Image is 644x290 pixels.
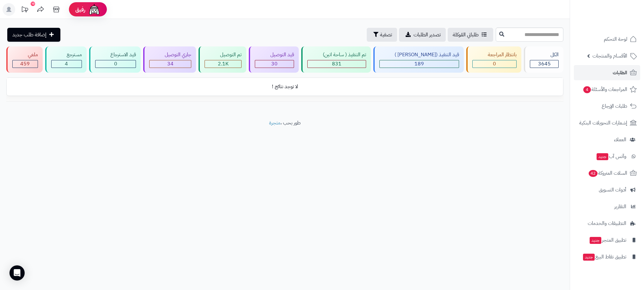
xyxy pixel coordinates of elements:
span: 0 [114,60,117,68]
div: قيد التنفيذ ([PERSON_NAME] ) [379,51,459,58]
img: ai-face.png [88,3,101,16]
div: جاري التوصيل [149,51,191,58]
div: قيد الاسترجاع [95,51,136,58]
span: تطبيق نقاط البيع [582,252,626,261]
div: قيد التوصيل [255,51,294,58]
span: 4 [65,60,68,68]
span: 30 [271,60,278,68]
span: إشعارات التحويلات البنكية [579,118,627,127]
a: التطبيقات والخدمات [574,216,640,231]
a: أدوات التسويق [574,182,640,197]
a: تطبيق نقاط البيعجديد [574,249,640,264]
span: 34 [167,60,174,68]
span: التقارير [614,202,626,211]
div: 4 [52,60,82,68]
span: 0 [493,60,496,68]
div: 0 [95,60,136,68]
span: طلبات الإرجاع [602,102,627,111]
div: 10 [31,2,35,6]
div: 2098 [205,60,241,68]
a: متجرة [269,119,280,127]
a: إشعارات التحويلات البنكية [574,115,640,130]
span: جديد [583,254,595,261]
div: 30 [255,60,294,68]
a: إضافة طلب جديد [7,28,60,42]
span: تصفية [380,31,392,39]
div: 459 [13,60,38,68]
a: تم التوصيل 2.1K [197,46,248,73]
span: تصدير الطلبات [414,31,441,39]
span: المراجعات والأسئلة [583,85,627,94]
div: Open Intercom Messenger [9,265,25,281]
a: الكل3645 [523,46,565,73]
span: أدوات التسويق [599,185,626,194]
a: تصدير الطلبات [399,28,446,42]
span: العملاء [614,135,626,144]
img: logo-2.png [601,5,638,18]
a: تم التنفيذ ( ساحة اتين) 831 [300,46,372,73]
span: 189 [414,60,424,68]
div: 0 [473,60,516,68]
a: التقارير [574,199,640,214]
span: الطلبات [613,68,627,77]
div: بانتظار المراجعة [472,51,517,58]
span: التطبيقات والخدمات [588,219,626,228]
span: 42 [589,170,598,177]
a: بانتظار المراجعة 0 [465,46,523,73]
div: 34 [150,60,191,68]
div: تم التوصيل [205,51,242,58]
a: تحديثات المنصة [17,3,33,17]
span: الأقسام والمنتجات [592,51,627,60]
div: 189 [380,60,459,68]
span: جديد [590,237,601,244]
a: جاري التوصيل 34 [142,46,197,73]
span: 2.1K [218,60,229,68]
span: 3645 [538,60,551,68]
div: ملغي [12,51,38,58]
span: السلات المتروكة [588,169,627,178]
span: جديد [597,153,608,160]
span: وآتس آب [596,152,626,161]
span: لوحة التحكم [604,35,627,44]
a: المراجعات والأسئلة4 [574,82,640,97]
a: مسترجع 4 [44,46,88,73]
a: العملاء [574,132,640,147]
a: طلبات الإرجاع [574,99,640,114]
div: مسترجع [51,51,82,58]
a: السلات المتروكة42 [574,166,640,181]
div: 831 [308,60,366,68]
a: لوحة التحكم [574,32,640,47]
a: ملغي 459 [5,46,44,73]
span: طلباتي المُوكلة [453,31,479,39]
span: 459 [20,60,30,68]
button: تصفية [367,28,397,42]
span: تطبيق المتجر [589,236,626,245]
a: تطبيق المتجرجديد [574,233,640,248]
div: الكل [530,51,559,58]
a: طلباتي المُوكلة [448,28,493,42]
a: قيد التنفيذ ([PERSON_NAME] ) 189 [372,46,465,73]
span: 4 [583,86,591,93]
a: قيد التوصيل 30 [248,46,300,73]
td: لا توجد نتائج ! [7,78,563,95]
a: قيد الاسترجاع 0 [88,46,142,73]
span: رفيق [75,6,85,13]
span: 831 [332,60,341,68]
div: تم التنفيذ ( ساحة اتين) [307,51,366,58]
a: الطلبات [574,65,640,80]
a: وآتس آبجديد [574,149,640,164]
span: إضافة طلب جديد [12,31,46,39]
